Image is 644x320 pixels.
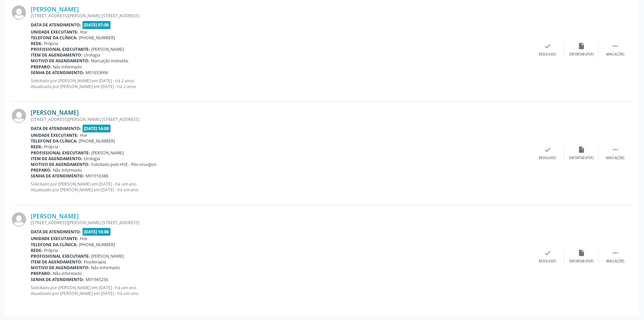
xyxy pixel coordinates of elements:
[31,13,531,19] div: [STREET_ADDRESS][PERSON_NAME] [STREET_ADDRESS]
[12,109,26,123] img: img
[84,259,106,265] span: Fisioterapia
[569,52,594,57] div: Exportar (PDF)
[80,236,87,241] span: Hse
[578,146,585,153] i: insert_drive_file
[31,35,77,41] b: Telefone da clínica:
[82,21,111,29] span: [DATE] 07:00
[84,156,100,162] span: Urologia
[31,22,81,28] b: Data de atendimento:
[12,5,26,20] img: img
[91,58,129,64] span: Marcação indevida.
[79,35,115,41] span: [PHONE_NUMBER]
[84,52,100,58] span: Urologia
[612,249,619,257] i: 
[31,253,90,259] b: Profissional executante:
[79,138,115,144] span: [PHONE_NUMBER]
[606,52,624,57] div: Mais ações
[606,259,624,264] div: Mais ações
[12,212,26,227] img: img
[31,150,90,156] b: Profissional executante:
[80,132,87,138] span: Hse
[53,167,82,173] span: Não informado
[31,259,82,265] b: Item de agendamento:
[606,156,624,161] div: Mais ações
[86,70,108,76] span: M01653006
[31,41,43,46] b: Rede:
[82,228,111,236] span: [DATE] 10:00
[544,249,551,257] i: check
[569,259,594,264] div: Exportar (PDF)
[44,248,58,253] span: Própria
[31,109,79,116] a: [PERSON_NAME]
[31,162,90,167] b: Motivo de agendamento:
[612,42,619,50] i: 
[82,125,111,132] span: [DATE] 14:00
[31,285,531,296] p: Solicitado por [PERSON_NAME] em [DATE] - há um ano Atualizado por [PERSON_NAME] em [DATE] - há um...
[31,220,531,226] div: [STREET_ADDRESS][PERSON_NAME] [STREET_ADDRESS]
[31,132,78,138] b: Unidade executante:
[86,173,108,179] span: M01916388
[53,64,82,70] span: Não informado
[544,42,551,50] i: check
[539,52,556,57] div: Resolvido
[31,167,51,173] b: Preparo:
[31,116,531,122] div: [STREET_ADDRESS][PERSON_NAME] [STREET_ADDRESS]
[612,146,619,153] i: 
[31,46,90,52] b: Profissional executante:
[91,265,120,271] span: Não informado
[91,253,124,259] span: [PERSON_NAME]
[569,156,594,161] div: Exportar (PDF)
[31,64,51,70] b: Preparo:
[31,248,43,253] b: Rede:
[44,144,58,150] span: Própria
[86,277,108,282] span: M01945256
[578,42,585,50] i: insert_drive_file
[79,242,115,248] span: [PHONE_NUMBER]
[31,78,531,89] p: Solicitado por [PERSON_NAME] em [DATE] - há 2 anos Atualizado por [PERSON_NAME] em [DATE] - há 2 ...
[44,41,58,46] span: Própria
[31,70,84,76] b: Senha de atendimento:
[31,212,79,220] a: [PERSON_NAME]
[578,249,585,257] i: insert_drive_file
[31,229,81,235] b: Data de atendimento:
[31,265,90,271] b: Motivo de agendamento:
[31,277,84,282] b: Senha de atendimento:
[31,181,531,193] p: Solicitado por [PERSON_NAME] em [DATE] - há um ano Atualizado por [PERSON_NAME] em [DATE] - há um...
[539,156,556,161] div: Resolvido
[91,162,156,167] span: Solicitado pelo HSE - Pós-cirurgico
[31,271,51,276] b: Preparo:
[31,58,90,64] b: Motivo de agendamento:
[31,138,77,144] b: Telefone da clínica:
[31,236,78,241] b: Unidade executante:
[91,150,124,156] span: [PERSON_NAME]
[31,156,82,162] b: Item de agendamento:
[31,5,79,13] a: [PERSON_NAME]
[31,126,81,131] b: Data de atendimento:
[539,259,556,264] div: Resolvido
[31,242,77,248] b: Telefone da clínica:
[91,46,124,52] span: [PERSON_NAME]
[31,173,84,179] b: Senha de atendimento:
[31,52,82,58] b: Item de agendamento:
[80,29,87,35] span: Hse
[53,271,82,276] span: Não informado
[544,146,551,153] i: check
[31,29,78,35] b: Unidade executante:
[31,144,43,150] b: Rede:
